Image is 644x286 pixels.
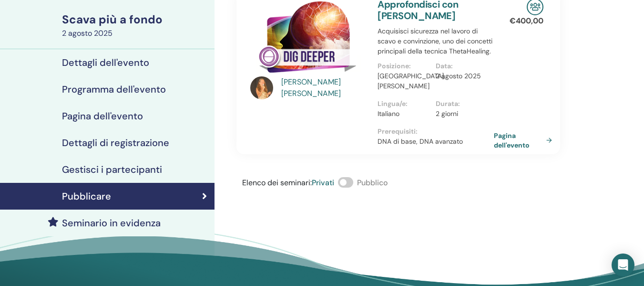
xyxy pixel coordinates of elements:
font: : [451,62,453,70]
font: Prerequisiti [378,127,416,136]
font: Durata [436,99,458,108]
img: default.jpg [250,76,273,99]
a: Scava più a fondo2 agosto 2025 [56,11,215,39]
font: Acquisisci sicurezza nel lavoro di scavo e convinzione, uno dei concetti principali della tecnica... [378,27,492,55]
font: Dettagli dell'evento [62,56,149,69]
font: : [310,178,312,188]
font: 2 agosto 2025 [436,72,481,80]
font: : [458,99,460,108]
font: Gestisci i partecipanti [62,163,162,176]
font: Programma dell'evento [62,83,166,95]
font: Data [436,62,451,70]
font: Dettagli di registrazione [62,137,169,149]
font: : [409,62,411,70]
font: Scava più a fondo [62,12,163,27]
font: Italiano [378,109,399,118]
font: € [510,16,516,26]
font: 2 giorni [436,109,458,118]
font: Privati [312,178,334,188]
font: Pubblico [357,178,388,188]
a: [PERSON_NAME] [PERSON_NAME] [281,76,368,99]
font: DNA di base, DNA avanzato [378,137,463,146]
font: Seminario in evidenza [62,217,161,229]
font: [PERSON_NAME] [281,88,341,98]
font: Elenco dei seminari [242,178,310,188]
font: Posizione [378,62,409,70]
font: Lingua/e [378,99,406,108]
font: 400,00 [516,16,543,26]
font: Pagina dell'evento [62,110,143,122]
div: Apri Intercom Messenger [612,254,634,276]
font: [PERSON_NAME] [281,77,341,87]
font: : [416,127,418,136]
font: : [406,99,408,108]
a: Pagina dell'evento [494,131,556,149]
font: Pagina dell'evento [494,132,530,149]
font: [GEOGRAPHIC_DATA], [PERSON_NAME] [378,72,445,90]
font: 2 agosto 2025 [62,28,112,38]
font: Pubblicare [62,190,111,202]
